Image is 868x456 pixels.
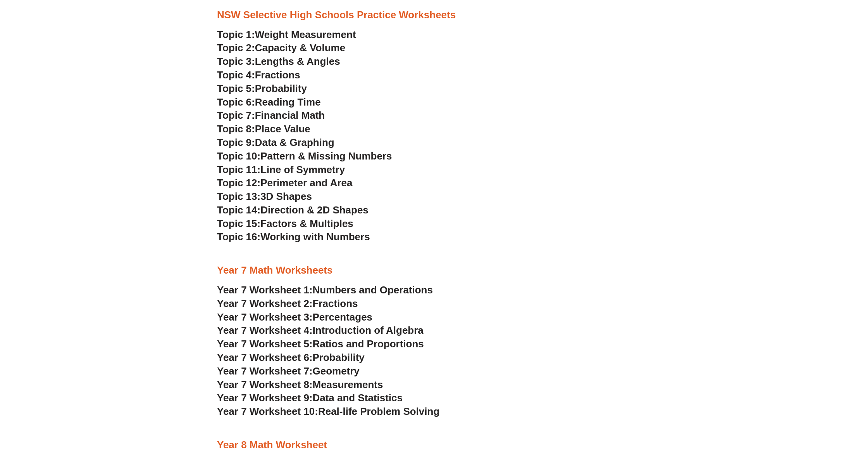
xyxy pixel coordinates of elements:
span: Topic 6: [217,96,255,108]
span: Probability [313,352,365,363]
a: Topic 8:Place Value [217,123,310,135]
a: Topic 3:Lengths & Angles [217,55,340,67]
a: Year 7 Worksheet 3:Percentages [217,311,372,323]
span: Topic 11: [217,164,260,175]
span: Year 7 Worksheet 6: [217,352,313,363]
span: 3D Shapes [260,191,312,202]
a: Topic 13:3D Shapes [217,191,312,202]
span: Topic 3: [217,55,255,67]
h3: NSW Selective High Schools Practice Worksheets [217,9,651,22]
a: Topic 12:Perimeter and Area [217,177,352,189]
span: Data and Statistics [313,392,403,404]
span: Year 7 Worksheet 5: [217,338,313,350]
span: Year 7 Worksheet 3: [217,311,313,323]
span: Year 7 Worksheet 9: [217,392,313,404]
span: Perimeter and Area [260,177,352,189]
span: Numbers and Operations [313,284,433,296]
span: Year 7 Worksheet 2: [217,298,313,309]
span: Capacity & Volume [255,42,345,54]
span: Topic 1: [217,29,255,40]
a: Topic 11:Line of Symmetry [217,164,345,175]
span: Topic 5: [217,83,255,94]
h3: Year 8 Math Worksheet [217,439,651,452]
span: Ratios and Proportions [313,338,424,350]
span: Topic 8: [217,123,255,135]
span: Financial Math [255,109,325,121]
a: Year 7 Worksheet 7:Geometry [217,365,360,377]
span: Year 7 Worksheet 4: [217,324,313,336]
a: Topic 10:Pattern & Missing Numbers [217,150,392,162]
span: Factors & Multiples [260,218,353,229]
span: Lengths & Angles [255,55,340,67]
span: Topic 12: [217,177,260,189]
a: Topic 1:Weight Measurement [217,29,356,40]
span: Fractions [255,69,300,81]
span: Year 7 Worksheet 7: [217,365,313,377]
a: Topic 2:Capacity & Volume [217,42,345,54]
a: Year 7 Worksheet 4:Introduction of Algebra [217,324,424,336]
span: Topic 10: [217,150,260,162]
span: Topic 7: [217,109,255,121]
span: Reading Time [255,96,321,108]
span: Direction & 2D Shapes [260,204,369,216]
span: Geometry [313,365,360,377]
span: Data & Graphing [255,137,334,148]
span: Topic 14: [217,204,260,216]
a: Year 7 Worksheet 5:Ratios and Proportions [217,338,424,350]
span: Topic 4: [217,69,255,81]
span: Percentages [313,311,373,323]
a: Topic 6:Reading Time [217,96,321,108]
a: Topic 9:Data & Graphing [217,137,334,148]
span: Pattern & Missing Numbers [260,150,392,162]
a: Year 7 Worksheet 9:Data and Statistics [217,392,403,404]
span: Measurements [313,379,383,390]
span: Topic 2: [217,42,255,54]
span: Introduction of Algebra [313,324,424,336]
a: Topic 16:Working with Numbers [217,231,370,243]
span: Working with Numbers [260,231,370,243]
a: Topic 14:Direction & 2D Shapes [217,204,369,216]
span: Topic 9: [217,137,255,148]
a: Topic 7:Financial Math [217,109,325,121]
span: Year 7 Worksheet 1: [217,284,313,296]
span: Year 7 Worksheet 10: [217,406,318,417]
a: Topic 5:Probability [217,83,307,94]
h3: Year 7 Math Worksheets [217,264,651,277]
span: Weight Measurement [255,29,356,40]
span: Topic 15: [217,218,260,229]
span: Real-life Problem Solving [318,406,439,417]
span: Place Value [255,123,310,135]
span: Probability [255,83,307,94]
a: Year 7 Worksheet 8:Measurements [217,379,383,390]
span: Year 7 Worksheet 8: [217,379,313,390]
span: Topic 16: [217,231,260,243]
iframe: Chat Widget [829,419,868,456]
span: Fractions [313,298,358,309]
a: Topic 4:Fractions [217,69,300,81]
a: Year 7 Worksheet 1:Numbers and Operations [217,284,433,296]
a: Year 7 Worksheet 2:Fractions [217,298,358,309]
a: Year 7 Worksheet 10:Real-life Problem Solving [217,406,439,417]
a: Topic 15:Factors & Multiples [217,218,353,229]
span: Topic 13: [217,191,260,202]
a: Year 7 Worksheet 6:Probability [217,352,365,363]
span: Line of Symmetry [260,164,345,175]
